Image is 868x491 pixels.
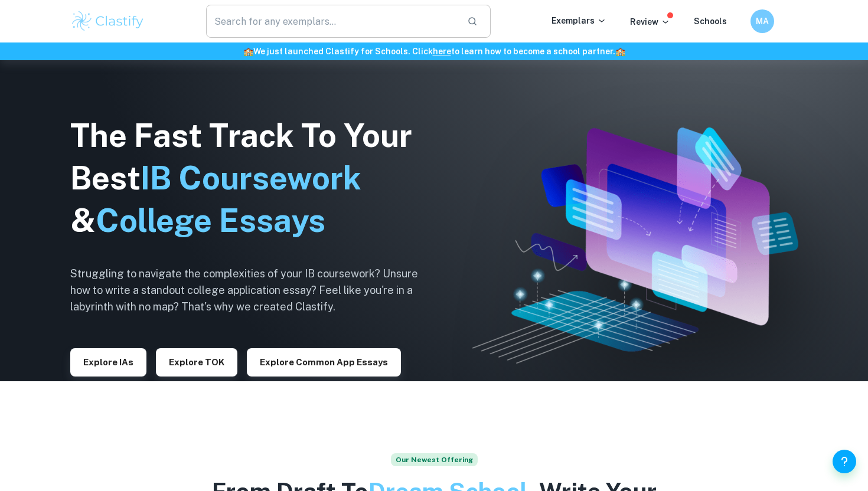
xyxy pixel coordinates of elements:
[70,348,146,377] button: Explore IAs
[472,127,798,363] img: Clastify hero
[433,47,451,56] a: here
[156,348,237,377] button: Explore TOK
[615,47,625,56] span: 🏫
[70,266,436,315] h6: Struggling to navigate the complexities of your IB coursework? Unsure how to write a standout col...
[247,348,401,377] button: Explore Common App essays
[630,15,670,28] p: Review
[206,5,458,38] input: Search for any exemplars...
[243,47,253,56] span: 🏫
[391,453,478,466] span: Our Newest Offering
[2,45,866,58] h6: We just launched Clastify for Schools. Click to learn how to become a school partner.
[694,17,727,26] a: Schools
[247,356,401,367] a: Explore Common App essays
[756,15,769,28] h6: MA
[833,450,856,473] button: Help and Feedback
[96,202,325,239] span: College Essays
[552,14,606,27] p: Exemplars
[70,9,145,33] img: Clastify logo
[156,356,237,367] a: Explore TOK
[141,159,361,197] span: IB Coursework
[70,356,146,367] a: Explore IAs
[70,114,436,242] h1: The Fast Track To Your Best &
[750,9,774,33] button: MA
